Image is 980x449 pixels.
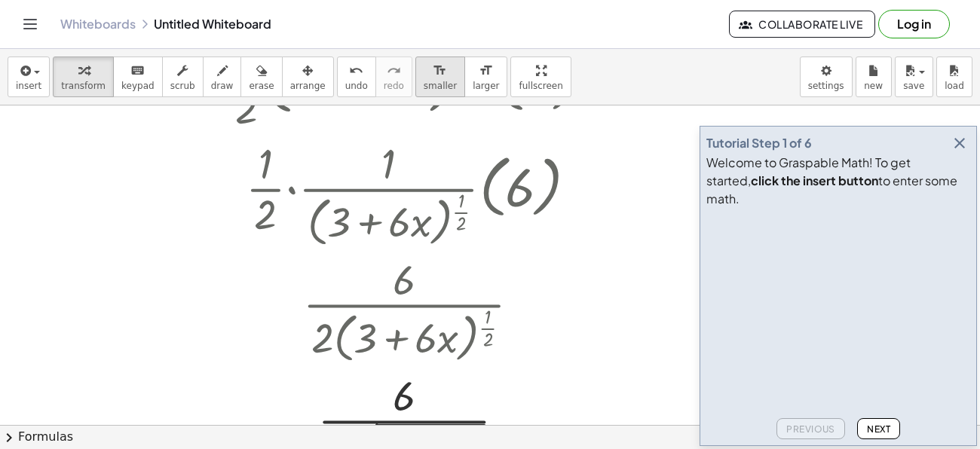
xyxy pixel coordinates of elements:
[375,57,412,97] button: redoredo
[424,81,457,91] span: smaller
[162,57,204,97] button: scrub
[61,81,106,91] span: transform
[211,81,234,91] span: draw
[857,418,900,439] button: Next
[519,81,562,91] span: fullscreen
[751,173,878,188] b: click the insert button
[479,62,493,80] i: format_size
[249,81,274,91] span: erase
[203,57,242,97] button: draw
[113,57,163,97] button: keyboardkeypad
[742,17,862,31] span: Collaborate Live
[464,57,507,97] button: format_sizelarger
[290,81,326,91] span: arrange
[349,62,363,80] i: undo
[936,57,972,97] button: load
[170,81,195,91] span: scrub
[415,57,465,97] button: format_sizesmaller
[808,81,844,91] span: settings
[18,12,42,36] button: Toggle navigation
[903,81,924,91] span: save
[510,57,571,97] button: fullscreen
[473,81,499,91] span: larger
[282,57,334,97] button: arrange
[706,134,812,152] div: Tutorial Step 1 of 6
[53,57,114,97] button: transform
[8,57,50,97] button: insert
[895,57,933,97] button: save
[878,10,950,38] button: Log in
[729,11,875,38] button: Collaborate Live
[433,62,447,80] i: format_size
[945,81,964,91] span: load
[16,81,41,91] span: insert
[384,81,404,91] span: redo
[706,154,970,208] div: Welcome to Graspable Math! To get started, to enter some math.
[856,57,892,97] button: new
[800,57,853,97] button: settings
[60,17,136,32] a: Whiteboards
[387,62,401,80] i: redo
[240,57,282,97] button: erase
[345,81,368,91] span: undo
[337,57,376,97] button: undoundo
[867,423,890,435] span: Next
[864,81,883,91] span: new
[130,62,145,80] i: keyboard
[121,81,155,91] span: keypad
